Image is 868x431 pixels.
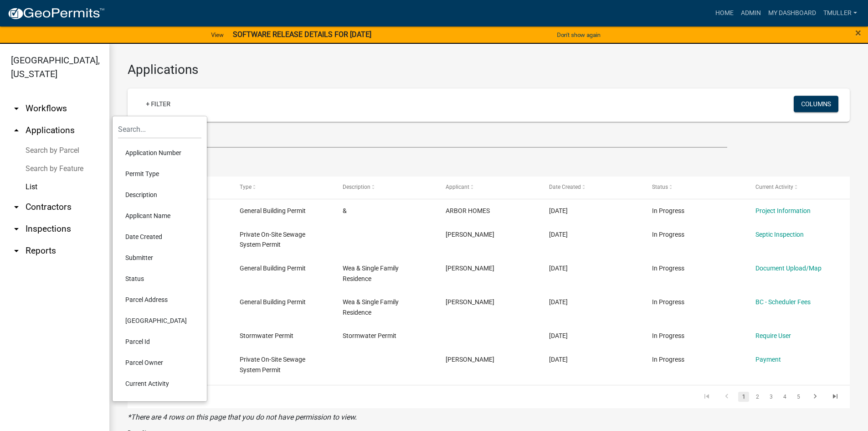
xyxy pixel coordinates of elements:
span: Type [240,184,252,190]
span: Private On-Site Sewage System Permit [240,231,305,249]
a: Payment [755,356,781,363]
datatable-header-cell: Type [231,177,334,198]
li: [GEOGRAPHIC_DATA] [118,310,201,331]
a: 5 [793,392,804,402]
span: In Progress [652,332,684,339]
span: × [855,26,861,39]
datatable-header-cell: Applicant [437,177,540,198]
i: arrow_drop_down [11,245,22,256]
span: & [343,207,347,214]
span: ARBOR HOMES [446,207,490,214]
span: Stormwater Permit [240,332,293,339]
a: My Dashboard [765,5,820,22]
li: Status [118,268,201,289]
a: BC - Scheduler Fees [755,298,811,306]
a: go to next page [806,392,824,402]
datatable-header-cell: Description [334,177,437,198]
i: arrow_drop_up [11,125,22,136]
span: Private On-Site Sewage System Permit [240,356,305,374]
a: go to previous page [718,392,735,402]
li: page 1 [737,389,750,405]
span: Description [343,184,370,190]
li: Date Created [118,226,201,247]
a: Home [712,5,737,22]
a: Septic Inspection [755,231,804,238]
li: Parcel Id [118,331,201,352]
button: Don't show again [553,27,604,42]
strong: SOFTWARE RELEASE DETAILS FOR [DATE] [233,30,371,39]
i: *There are 4 rows on this page that you do not have permission to view. [128,413,357,421]
a: 3 [765,392,776,402]
li: page 5 [791,389,805,405]
span: Applicant [446,184,469,190]
input: Search for applications [128,129,727,148]
li: page 4 [778,389,791,405]
span: Status [652,184,668,190]
li: page 3 [764,389,778,405]
a: Document Upload/Map [755,265,822,272]
span: Date Created [549,184,581,190]
span: General Building Permit [240,265,306,272]
i: arrow_drop_down [11,202,22,213]
li: Submitter [118,247,201,268]
span: 09/08/2025 [549,265,568,272]
li: Permit Type [118,163,201,184]
h3: Applications [128,62,850,78]
a: Tmuller [820,5,861,22]
span: Robert Lahrman [446,265,494,272]
datatable-header-cell: Date Created [540,177,643,198]
span: Jessica Ritchie [446,298,494,306]
i: arrow_drop_down [11,103,22,114]
li: Current Activity [118,373,201,394]
a: go to last page [827,392,844,402]
button: Columns [794,96,838,112]
a: 1 [738,392,749,402]
span: Wea & Single Family Residence [343,298,399,316]
li: Applicant Name [118,205,201,226]
a: Project Information [755,207,811,214]
span: Kevin Amador [446,231,494,238]
span: 09/08/2025 [549,231,568,238]
span: Wea & Single Family Residence [343,265,399,282]
a: 2 [752,392,763,402]
span: In Progress [652,265,684,272]
datatable-header-cell: Status [643,177,746,198]
span: 09/08/2025 [549,298,568,306]
span: In Progress [652,298,684,306]
li: Parcel Address [118,289,201,310]
span: General Building Permit [240,298,306,306]
span: In Progress [652,356,684,363]
input: Search... [118,120,201,139]
li: Parcel Owner [118,352,201,373]
span: Gary Cheesman [446,356,494,363]
li: page 2 [750,389,764,405]
span: 09/07/2025 [549,332,568,339]
a: Require User [755,332,791,339]
span: In Progress [652,207,684,214]
li: Description [118,184,201,205]
a: View [207,27,227,42]
span: 09/08/2025 [549,207,568,214]
i: arrow_drop_down [11,223,22,234]
a: Admin [737,5,765,22]
span: Stormwater Permit [343,332,396,339]
button: Close [855,27,861,38]
span: General Building Permit [240,207,306,214]
span: In Progress [652,231,684,238]
a: go to first page [698,392,715,402]
a: 4 [779,392,790,402]
datatable-header-cell: Current Activity [747,177,850,198]
a: + Filter [139,96,178,112]
span: Current Activity [755,184,793,190]
li: Application Number [118,142,201,163]
span: 09/05/2025 [549,356,568,363]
